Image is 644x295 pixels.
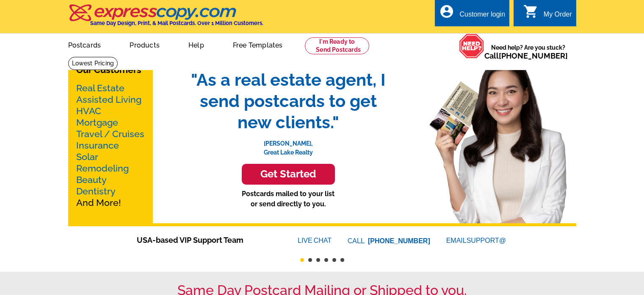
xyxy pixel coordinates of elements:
font: LIVE [298,236,314,246]
a: Help [175,34,218,54]
h4: Same Day Design, Print, & Mail Postcards. Over 1 Million Customers. [90,20,263,26]
a: Assisted Living [76,94,141,105]
a: Get Started [182,164,394,185]
p: Postcards mailed to your list or send directly to you. [182,189,394,209]
a: LIVECHAT [298,237,332,244]
a: Mortgage [76,117,118,128]
p: [PERSON_NAME], Great Lake Realty [182,133,394,157]
a: Postcards [55,34,115,54]
i: shopping_cart [523,4,539,19]
button: 3 of 6 [316,258,320,262]
a: Beauty [76,174,107,185]
a: shopping_cart My Order [523,9,572,20]
a: Products [116,34,173,54]
i: account_circle [439,4,454,19]
span: Call [484,51,568,60]
a: [PHONE_NUMBER] [368,237,430,244]
a: Same Day Design, Print, & Mail Postcards. Over 1 Million Customers. [68,10,263,26]
a: Free Templates [219,34,296,54]
div: Customer login [459,11,505,22]
img: help [459,34,484,59]
font: CALL [348,236,366,246]
h3: Get Started [252,168,324,180]
a: Solar [76,152,98,162]
a: account_circle Customer login [439,9,505,20]
a: EMAILSUPPORT@ [446,237,507,244]
button: 6 of 6 [340,258,344,262]
button: 5 of 6 [332,258,336,262]
button: 1 of 6 [300,258,304,262]
a: [PHONE_NUMBER] [499,51,568,60]
span: "As a real estate agent, I send postcards to get new clients." [182,69,394,133]
a: Remodeling [76,163,129,174]
a: Real Estate [76,83,124,93]
a: Travel / Cruises [76,129,144,139]
div: My Order [544,11,572,22]
span: USA-based VIP Support Team [137,234,272,246]
p: And More! [76,82,145,208]
button: 4 of 6 [324,258,328,262]
span: Need help? Are you stuck? [484,43,572,60]
a: HVAC [76,106,101,116]
a: Insurance [76,140,119,151]
button: 2 of 6 [308,258,312,262]
font: SUPPORT@ [467,236,507,246]
a: Dentistry [76,186,116,197]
